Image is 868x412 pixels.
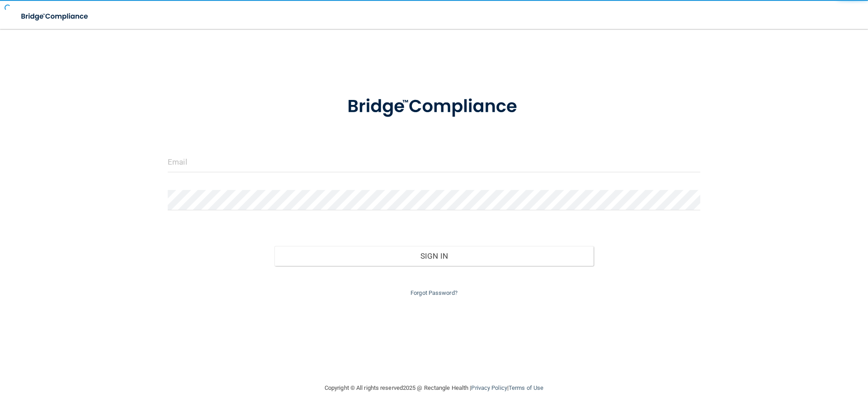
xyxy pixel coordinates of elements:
input: Email [168,152,700,172]
img: bridge_compliance_login_screen.278c3ca4.svg [14,7,97,26]
img: bridge_compliance_login_screen.278c3ca4.svg [329,83,539,130]
div: Copyright © All rights reserved 2025 @ Rectangle Health | | [269,374,599,403]
button: Sign In [274,246,594,266]
a: Terms of Use [509,384,543,391]
a: Privacy Policy [471,384,507,391]
a: Forgot Password? [410,289,458,296]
